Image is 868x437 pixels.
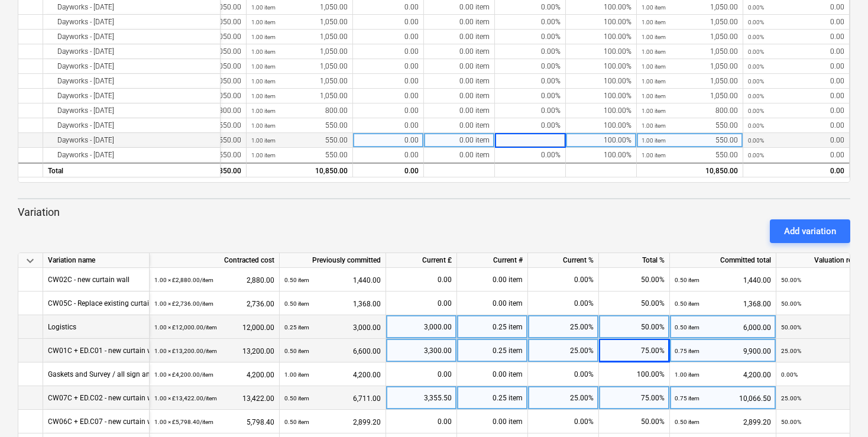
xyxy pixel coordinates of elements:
[284,268,381,292] div: 1,440.00
[48,386,237,409] div: CW07C + ED.C02 - new curtain wall with a double leaf door;
[457,253,528,268] div: Current #
[154,292,274,316] div: 2,736.00
[251,15,348,30] div: 1,050.00
[675,277,699,283] small: 0.50 item
[675,268,771,292] div: 1,440.00
[642,152,666,158] small: 1.00 item
[48,59,215,74] div: Dayworks - [DATE]
[251,34,276,40] small: 1.00 item
[154,324,217,331] small: 1.00 × £12,000.00 / item
[642,133,738,148] div: 550.00
[284,339,381,363] div: 6,600.00
[599,268,670,292] div: 50.00%
[642,89,738,103] div: 1,050.00
[391,315,452,339] div: 3,000.00
[457,268,528,292] div: 0.00 item
[748,63,764,70] small: 0.00%
[353,15,424,30] div: 0.00
[284,395,309,402] small: 0.50 item
[424,89,495,103] div: 0.00 item
[675,339,771,363] div: 9,900.00
[599,410,670,433] div: 50.00%
[424,15,495,30] div: 0.00 item
[495,44,566,59] div: 0.00%
[353,74,424,89] div: 0.00
[675,362,771,387] div: 4,200.00
[642,122,666,129] small: 1.00 item
[495,15,566,30] div: 0.00%
[154,339,274,363] div: 13,200.00
[251,108,276,114] small: 1.00 item
[675,300,699,307] small: 0.50 item
[280,253,386,268] div: Previously committed
[48,103,215,118] div: Dayworks - [DATE]
[391,362,452,386] div: 0.00
[566,74,637,89] div: 100.00%
[353,103,424,118] div: 0.00
[642,74,738,89] div: 1,050.00
[748,133,844,148] div: 0.00
[391,292,452,315] div: 0.00
[566,30,637,44] div: 100.00%
[251,89,348,103] div: 1,050.00
[251,164,348,179] div: 10,850.00
[748,108,764,114] small: 0.00%
[154,348,217,354] small: 1.00 × £13,200.00 / item
[457,315,528,339] div: 0.25 item
[528,268,599,292] div: 0.00%
[495,89,566,103] div: 0.00%
[642,118,738,133] div: 550.00
[642,30,738,44] div: 1,050.00
[424,133,495,148] div: 0.00 item
[284,410,381,434] div: 2,899.20
[284,300,309,307] small: 0.50 item
[251,63,276,70] small: 1.00 item
[48,268,129,291] div: CW02C - new curtain wall
[675,395,699,402] small: 0.75 item
[251,4,276,11] small: 1.00 item
[675,371,699,378] small: 1.00 item
[424,74,495,89] div: 0.00 item
[154,277,213,283] small: 1.00 × £2,880.00 / item
[284,362,381,387] div: 4,200.00
[642,44,738,59] div: 1,050.00
[528,339,599,362] div: 25.00%
[353,148,424,163] div: 0.00
[391,410,452,433] div: 0.00
[457,386,528,410] div: 0.25 item
[566,133,637,148] div: 100.00%
[642,78,666,85] small: 1.00 item
[566,103,637,118] div: 100.00%
[251,148,348,163] div: 550.00
[748,74,844,89] div: 0.00
[781,324,801,331] small: 50.00%
[386,253,457,268] div: Current £
[528,410,599,433] div: 0.00%
[528,362,599,386] div: 0.00%
[284,419,309,425] small: 0.50 item
[770,219,850,243] button: Add variation
[599,315,670,339] div: 50.00%
[748,15,844,30] div: 0.00
[154,395,217,402] small: 1.00 × £13,422.00 / item
[424,148,495,163] div: 0.00 item
[251,44,348,59] div: 1,050.00
[457,339,528,362] div: 0.25 item
[48,15,215,30] div: Dayworks - [DATE]
[748,4,764,11] small: 0.00%
[48,148,215,163] div: Dayworks - [DATE]
[642,59,738,74] div: 1,050.00
[495,118,566,133] div: 0.00%
[748,122,764,129] small: 0.00%
[781,277,801,283] small: 50.00%
[748,30,844,44] div: 0.00
[495,103,566,118] div: 0.00%
[528,253,599,268] div: Current %
[748,152,764,158] small: 0.00%
[251,59,348,74] div: 1,050.00
[154,315,274,339] div: 12,000.00
[154,371,213,378] small: 1.00 × £4,200.00 / item
[748,59,844,74] div: 0.00
[528,315,599,339] div: 25.00%
[251,48,276,55] small: 1.00 item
